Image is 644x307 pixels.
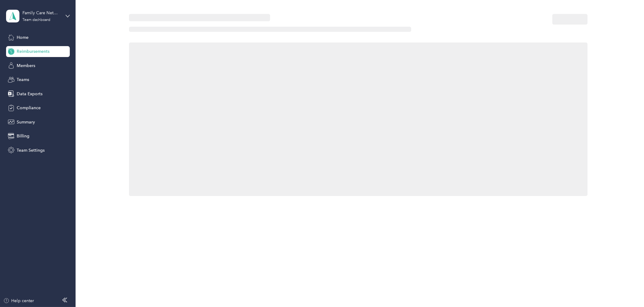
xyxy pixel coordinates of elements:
button: Help center [3,298,34,304]
span: Summary [17,119,35,125]
div: Team dashboard [22,18,50,22]
span: Data Exports [17,91,42,97]
iframe: Everlance-gr Chat Button Frame [610,273,644,307]
span: Home [17,34,29,41]
span: Compliance [17,105,41,111]
span: Billing [17,133,29,139]
div: Family Care Network [22,10,60,16]
span: Teams [17,76,29,83]
span: Members [17,62,35,69]
span: Team Settings [17,147,45,153]
span: Reimbursements [17,48,49,55]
